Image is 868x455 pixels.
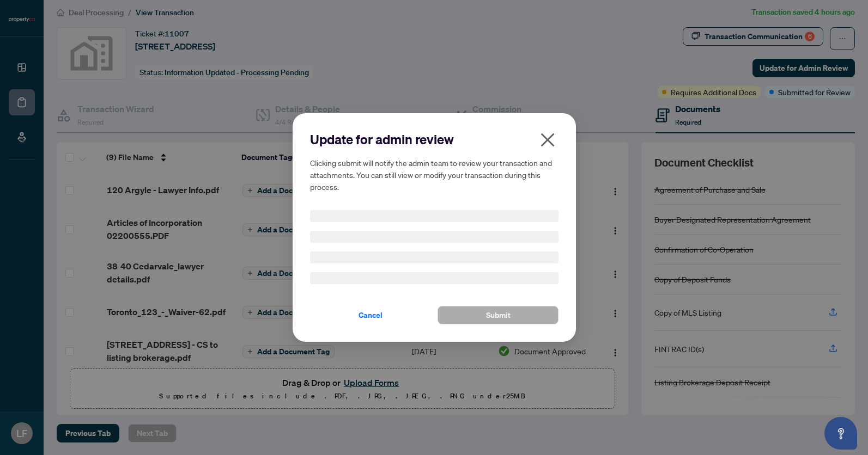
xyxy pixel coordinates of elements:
[824,417,857,450] button: Open asap
[438,306,559,324] button: Submit
[359,306,383,324] span: Cancel
[310,131,559,148] h2: Update for admin review
[310,157,559,193] h5: Clicking submit will notify the admin team to review your transaction and attachments. You can st...
[310,306,431,324] button: Cancel
[539,131,556,149] span: close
